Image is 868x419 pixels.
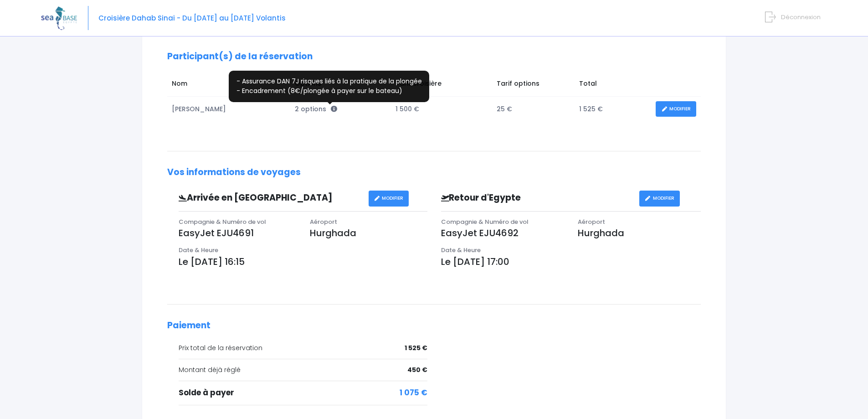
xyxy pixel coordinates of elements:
a: MODIFIER [639,191,680,207]
span: 1 075 € [400,387,427,399]
span: 2 options [295,104,337,114]
p: EasyJet EJU4691 [179,226,296,240]
p: Le [DATE] 16:15 [179,255,427,269]
p: Le [DATE] 17:00 [441,255,701,269]
h2: Participant(s) de la réservation [167,52,701,62]
span: 450 € [407,365,427,375]
h3: Arrivée en [GEOGRAPHIC_DATA] [172,193,369,203]
p: Hurghada [310,226,427,240]
span: 1 525 € [405,343,427,353]
p: - Assurance DAN 7J risques liés à la pratique de la plongée - Encadrement (8€/plongée à payer sur... [232,72,426,96]
span: Déconnexion [781,13,821,21]
td: [PERSON_NAME] [167,97,290,122]
span: Croisière Dahab Sinai - Du [DATE] au [DATE] Volantis [98,13,286,23]
span: Compagnie & Numéro de vol [179,217,266,226]
div: Prix total de la réservation [179,343,427,353]
a: MODIFIER [369,191,409,207]
td: Tarif croisière [391,74,492,96]
span: Date & Heure [179,246,218,254]
span: Date & Heure [441,246,481,254]
p: EasyJet EJU4692 [441,226,564,240]
h2: Vos informations de voyages [167,167,701,178]
td: Total [575,74,651,96]
td: 1 525 € [575,97,651,122]
td: Nom [167,74,290,96]
span: Compagnie & Numéro de vol [441,217,529,226]
td: 25 € [492,97,575,122]
div: Montant déjà réglé [179,365,427,375]
span: Aéroport [578,217,605,226]
a: MODIFIER [656,101,696,117]
h3: Retour d'Egypte [434,193,639,203]
p: Hurghada [578,226,701,240]
td: 1 500 € [391,97,492,122]
div: Solde à payer [179,387,427,399]
td: Tarif options [492,74,575,96]
h2: Paiement [167,321,701,331]
span: Aéroport [310,217,337,226]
